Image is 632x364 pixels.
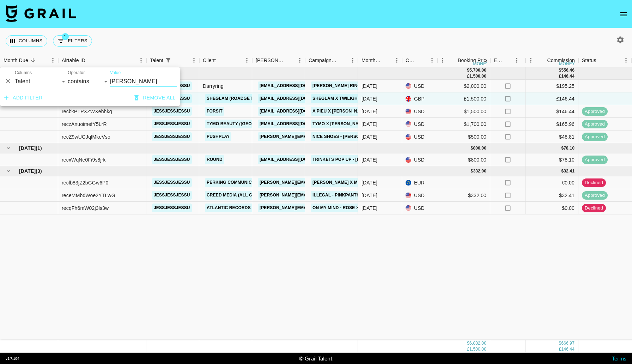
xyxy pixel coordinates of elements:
[62,108,112,115] div: recbkPTPXZWXehhkq
[4,54,28,67] div: Month Due
[471,168,473,174] div: $
[311,204,398,212] a: On my mind - Rose x [PERSON_NAME]
[467,346,469,352] div: £
[417,55,427,65] button: Sort
[564,145,575,151] div: 78.10
[525,80,578,92] div: $195.25
[311,94,362,103] a: Sheglam x Twilight
[15,70,32,76] label: Columns
[561,145,564,151] div: $
[299,355,333,362] div: © Grail Talent
[19,168,36,175] span: [DATE]
[1,91,45,104] button: Add filter
[62,192,115,199] div: receMMbdWoe2YTLwG
[36,145,42,152] span: ( 1 )
[199,80,252,92] div: Darryring
[582,205,606,212] span: declined
[559,62,575,66] div: money
[596,55,606,65] button: Sort
[163,55,173,65] button: Show filters
[258,204,373,212] a: [PERSON_NAME][EMAIL_ADDRESS][DOMAIN_NAME]
[469,340,486,346] div: 6,832.00
[578,54,631,67] div: Status
[189,55,199,66] button: Menu
[242,55,252,66] button: Menu
[152,120,192,128] a: jessjessjessu
[473,168,486,174] div: 332.00
[305,54,358,67] div: Campaign (Type)
[358,54,402,67] div: Month Due
[582,180,606,186] span: declined
[561,168,564,174] div: $
[361,205,377,212] div: Jul '25
[402,189,437,202] div: USD
[406,54,417,67] div: Currency
[361,156,377,163] div: Aug '25
[382,55,391,65] button: Sort
[19,145,36,152] span: [DATE]
[402,54,437,67] div: Currency
[525,131,578,143] div: $48.81
[437,105,490,118] div: $1,500.00
[199,54,252,67] div: Client
[437,153,490,166] div: $800.00
[402,153,437,166] div: USD
[258,132,373,141] a: [PERSON_NAME][EMAIL_ADDRESS][DOMAIN_NAME]
[4,166,13,176] button: hide children
[152,178,192,187] a: jessjessjessu
[205,204,260,212] a: Atlantic Records UK
[437,189,490,202] div: $332.00
[361,179,377,186] div: Jul '25
[582,54,596,67] div: Status
[559,73,561,79] div: £
[258,94,337,103] a: [EMAIL_ADDRESS][DOMAIN_NAME]
[402,202,437,214] div: USD
[6,35,47,47] button: Select columns
[205,132,231,141] a: PushPlay
[62,156,106,163] div: recxWqNe0Fi9s8jrk
[525,189,578,202] div: $32.41
[361,95,377,102] div: Sep '25
[28,55,38,65] button: Sort
[490,54,525,67] div: Expenses: Remove Commission?
[561,73,575,79] div: 146.44
[582,157,608,163] span: approved
[467,67,469,73] div: $
[437,55,448,66] button: Menu
[205,178,304,187] a: Perking communication HongKong Ltd.
[311,132,381,141] a: Nice Shoes - [PERSON_NAME]
[311,81,404,90] a: [PERSON_NAME] ring x [PERSON_NAME]
[311,107,370,116] a: A'PIEU x [PERSON_NAME]
[53,35,92,47] button: Show filters
[256,54,285,67] div: [PERSON_NAME]
[361,192,377,199] div: Jul '25
[361,83,377,90] div: Sep '25
[402,80,437,92] div: USD
[3,76,13,86] button: Delete
[205,191,278,200] a: Creed Media (All Campaigns)
[467,340,469,346] div: $
[525,92,578,105] div: £146.44
[258,155,337,164] a: [EMAIL_ADDRESS][DOMAIN_NAME]
[561,340,575,346] div: 666.97
[252,54,305,67] div: Booker
[437,131,490,143] div: $500.00
[152,155,192,164] a: jessjessjessu
[152,191,192,200] a: jessjessjessu
[110,76,177,87] input: Filter value
[311,191,373,200] a: Illegal - PinkPanthress
[62,121,107,128] div: reczAnuoimefY5LrR
[437,118,490,131] div: $1,700.00
[146,54,199,67] div: Talent
[504,55,513,65] button: Sort
[311,155,393,164] a: Trinkets Pop Up - [PERSON_NAME]
[152,132,192,141] a: jessjessjessu
[621,55,631,66] button: Menu
[258,120,337,128] a: [EMAIL_ADDRESS][DOMAIN_NAME]
[559,346,561,352] div: £
[85,55,95,65] button: Sort
[258,191,409,200] a: [PERSON_NAME][EMAIL_ADDRESS][PERSON_NAME][DOMAIN_NAME]
[152,204,192,212] a: jessjessjessu
[285,55,294,65] button: Sort
[525,118,578,131] div: $165.96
